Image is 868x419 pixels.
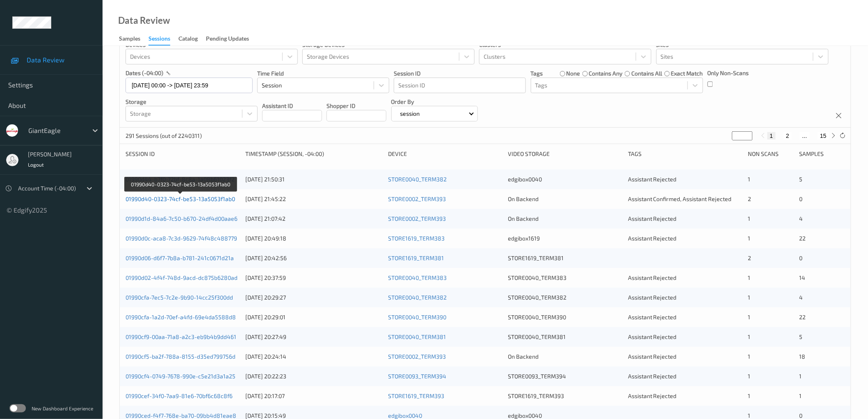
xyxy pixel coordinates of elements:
[708,69,749,77] p: Only Non-Scans
[126,274,238,281] a: 01990d02-4f4f-748d-9acd-dc875b6280ad
[767,132,776,140] button: 1
[508,274,622,282] div: STORE0040_TERM383
[262,102,322,110] p: Assistant ID
[388,412,422,419] a: edgibox0040
[206,34,249,45] div: Pending Updates
[245,150,382,158] div: Timestamp (Session, -04:00)
[388,353,446,360] a: STORE0002_TERM393
[388,333,446,340] a: STORE0040_TERM381
[327,102,386,110] p: Shopper ID
[531,69,543,78] p: Tags
[799,412,803,419] span: 0
[799,195,803,202] span: 0
[799,176,803,183] span: 5
[245,392,382,400] div: [DATE] 20:17:07
[799,373,802,380] span: 1
[119,34,140,45] div: Samples
[631,69,662,78] label: contains all
[748,254,751,261] span: 2
[818,132,829,140] button: 15
[748,353,750,360] span: 1
[126,314,236,321] a: 01990cfa-1a2d-70ef-a4fd-69e4da5588d8
[748,314,750,321] span: 1
[245,313,382,321] div: [DATE] 20:29:01
[245,372,382,380] div: [DATE] 20:22:23
[126,98,258,106] p: Storage
[178,33,206,45] a: Catalog
[748,150,793,158] div: Non Scans
[628,333,677,340] span: Assistant Rejected
[388,274,447,281] a: STORE0040_TERM383
[508,175,622,183] div: edgibox0040
[126,132,202,140] p: 291 Sessions (out of 2240311)
[245,175,382,183] div: [DATE] 21:50:31
[126,373,235,380] a: 01990cf4-0749-7678-990e-c5e21d3a1a25
[388,314,446,321] a: STORE0040_TERM390
[126,412,236,419] a: 01990ced-f4f7-768e-ba70-09bb4d81eae8
[391,98,478,106] p: Order By
[671,69,703,78] label: exact match
[748,274,750,281] span: 1
[126,333,236,340] a: 01990cf9-00aa-71a8-a2c3-eb9b4b9dd461
[508,333,622,341] div: STORE0040_TERM381
[799,254,803,261] span: 0
[628,294,677,301] span: Assistant Rejected
[126,195,235,202] a: 01990d40-0323-74cf-be53-13a5053f1ab0
[800,132,810,140] button: ...
[148,33,178,46] a: Sessions
[397,110,423,118] p: session
[508,150,622,158] div: Video Storage
[245,234,382,243] div: [DATE] 20:49:18
[799,314,806,321] span: 22
[388,235,445,242] a: STORE1619_TERM383
[628,150,742,158] div: Tags
[799,333,803,340] span: 5
[126,215,238,222] a: 01990d1d-84a6-7c50-b670-24df4d00aae6
[748,235,750,242] span: 1
[126,69,163,77] p: dates (-04:00)
[783,132,792,140] button: 2
[628,274,677,281] span: Assistant Rejected
[126,254,234,261] a: 01990d06-d6f7-7b8a-b781-241c0671d21a
[628,235,677,242] span: Assistant Rejected
[508,372,622,380] div: STORE0093_TERM394
[748,412,750,419] span: 1
[388,150,502,158] div: Device
[628,176,677,183] span: Assistant Rejected
[799,215,803,222] span: 4
[508,353,622,361] div: On Backend
[245,254,382,262] div: [DATE] 20:42:56
[178,34,198,45] div: Catalog
[508,195,622,203] div: On Backend
[508,254,622,262] div: STORE1619_TERM381
[628,195,732,202] span: Assistant Confirmed, Assistant Rejected
[126,353,235,360] a: 01990cf5-ba2f-788a-8155-d35ed799756d
[748,333,750,340] span: 1
[799,235,806,242] span: 22
[245,333,382,341] div: [DATE] 20:27:49
[388,254,444,261] a: STORE1619_TERM381
[748,176,750,183] span: 1
[566,69,580,78] label: none
[748,215,750,222] span: 1
[628,373,677,380] span: Assistant Rejected
[748,294,750,301] span: 1
[508,293,622,302] div: STORE0040_TERM382
[799,150,845,158] div: Samples
[628,215,677,222] span: Assistant Rejected
[126,392,233,399] a: 01990cef-34f0-7aa9-81e6-70bf6c68c8f6
[589,69,623,78] label: contains any
[388,176,447,183] a: STORE0040_TERM382
[119,33,148,45] a: Samples
[388,392,444,399] a: STORE1619_TERM393
[118,16,170,25] div: Data Review
[748,392,750,399] span: 1
[126,176,235,183] a: 01990d44-b7f0-72bf-8c8a-1a08b61023f2
[748,373,750,380] span: 1
[148,34,170,46] div: Sessions
[628,353,677,360] span: Assistant Rejected
[799,392,802,399] span: 1
[126,294,233,301] a: 01990cfa-7ec5-7c2e-9b90-14cc25f300dd
[388,215,446,222] a: STORE0002_TERM393
[628,392,677,399] span: Assistant Rejected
